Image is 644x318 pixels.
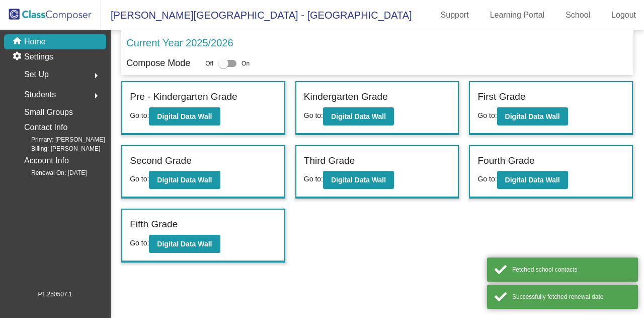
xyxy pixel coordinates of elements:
span: Renewal On: [DATE] [15,168,87,177]
div: Successfully fetched renewal date [512,292,630,301]
label: Pre - Kindergarten Grade [130,90,237,104]
mat-icon: arrow_right [90,90,102,102]
p: Settings [24,51,53,63]
a: Support [433,7,477,23]
label: Second Grade [130,154,192,168]
span: Go to: [477,175,497,183]
span: Go to: [477,111,497,119]
button: Digital Data Wall [149,235,220,253]
b: Digital Data Wall [157,240,212,248]
button: Digital Data Wall [497,171,568,189]
span: Go to: [130,111,149,119]
p: Contact Info [24,120,67,135]
p: Compose Mode [126,56,190,70]
b: Digital Data Wall [157,112,212,120]
b: Digital Data Wall [505,112,560,120]
button: Digital Data Wall [323,171,394,189]
span: Go to: [130,239,149,247]
a: Logout [603,7,644,23]
mat-icon: settings [12,51,24,63]
label: Kindergarten Grade [304,90,388,104]
span: On [242,59,250,68]
b: Digital Data Wall [505,176,560,184]
mat-icon: home [12,36,24,48]
span: Primary: [PERSON_NAME] [15,135,105,144]
button: Digital Data Wall [323,107,394,125]
span: Set Up [24,68,49,82]
mat-icon: arrow_right [90,70,102,82]
b: Digital Data Wall [157,176,212,184]
span: Billing: [PERSON_NAME] [15,144,100,153]
label: Third Grade [304,154,355,168]
button: Digital Data Wall [497,107,568,125]
p: Small Groups [24,105,73,119]
a: School [557,7,598,23]
span: Students [24,88,56,102]
span: Go to: [304,175,323,183]
div: Fetched school contacts [512,265,630,274]
button: Digital Data Wall [149,107,220,125]
span: [PERSON_NAME][GEOGRAPHIC_DATA] - [GEOGRAPHIC_DATA] [101,7,412,23]
p: Current Year 2025/2026 [126,35,233,50]
p: Home [24,36,46,48]
span: Go to: [130,175,149,183]
p: Account Info [24,154,69,168]
b: Digital Data Wall [331,176,386,184]
button: Digital Data Wall [149,171,220,189]
a: Learning Portal [482,7,553,23]
span: Off [205,59,213,68]
label: Fourth Grade [477,154,534,168]
span: Go to: [304,111,323,119]
label: Fifth Grade [130,217,178,232]
label: First Grade [477,90,525,104]
b: Digital Data Wall [331,112,386,120]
